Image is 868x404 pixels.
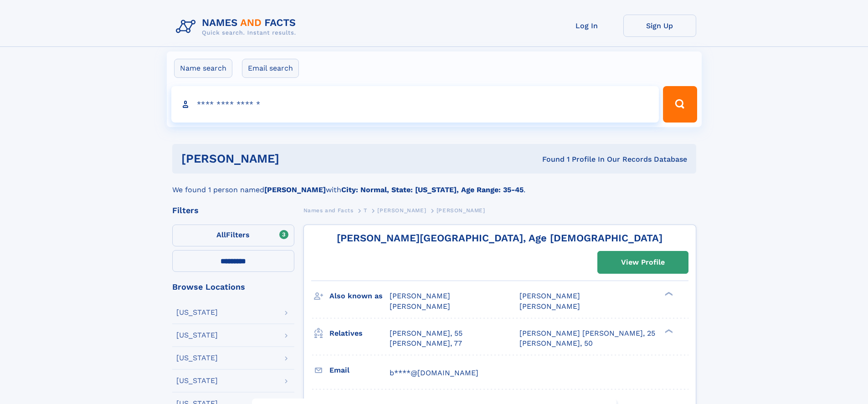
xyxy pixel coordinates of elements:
span: [PERSON_NAME] [390,302,450,311]
span: [PERSON_NAME] [390,291,450,300]
a: [PERSON_NAME], 50 [519,338,593,348]
div: [US_STATE] [176,332,218,339]
div: Found 1 Profile In Our Records Database [411,154,687,164]
span: [PERSON_NAME] [437,207,485,214]
a: Names and Facts [303,205,354,216]
span: All [216,230,226,239]
div: We found 1 person named with . [172,174,696,195]
label: Name search [174,59,232,78]
a: Log In [550,15,623,37]
div: ❯ [663,291,673,297]
span: [PERSON_NAME] [377,207,426,214]
div: Filters [172,206,294,215]
a: T [364,205,367,216]
label: Filters [172,225,294,246]
div: Browse Locations [172,283,294,291]
a: [PERSON_NAME][GEOGRAPHIC_DATA], Age [DEMOGRAPHIC_DATA] [337,232,663,244]
a: [PERSON_NAME] [377,205,426,216]
img: Logo Names and Facts [172,15,303,39]
b: [PERSON_NAME] [264,185,326,194]
b: City: Normal, State: [US_STATE], Age Range: 35-45 [341,185,524,194]
label: Email search [242,59,299,78]
a: [PERSON_NAME], 77 [390,338,462,348]
a: Sign Up [623,15,696,37]
div: View Profile [621,252,665,273]
div: [US_STATE] [176,309,218,316]
h1: [PERSON_NAME] [181,153,411,164]
h3: Relatives [329,326,390,341]
div: [US_STATE] [176,377,218,384]
input: search input [171,86,659,123]
a: [PERSON_NAME], 55 [390,328,462,338]
div: ❯ [663,328,673,334]
h3: Email [329,363,390,378]
h3: Also known as [329,288,390,304]
span: [PERSON_NAME] [519,302,580,311]
button: Search Button [663,86,697,123]
span: [PERSON_NAME] [519,291,580,300]
a: [PERSON_NAME] [PERSON_NAME], 25 [519,328,655,338]
a: View Profile [598,251,688,273]
span: T [364,207,367,214]
div: [US_STATE] [176,354,218,362]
